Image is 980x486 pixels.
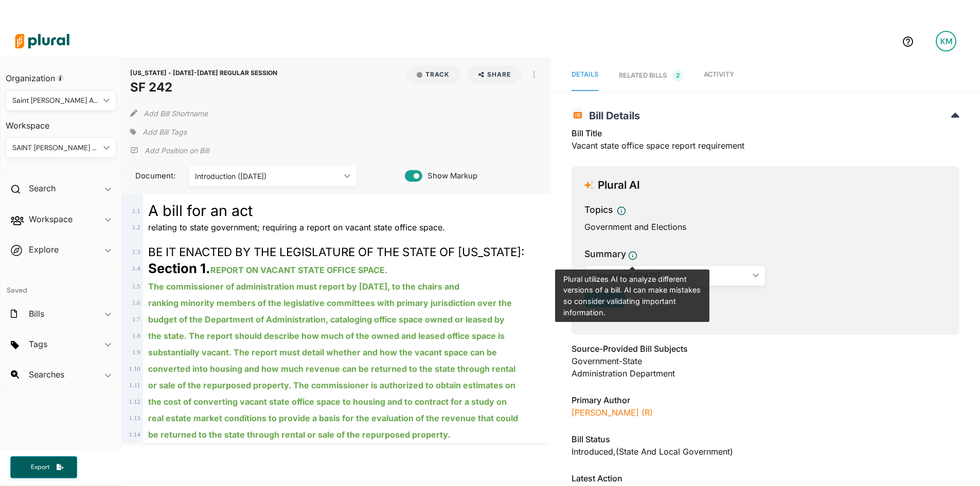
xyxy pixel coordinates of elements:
[132,332,140,339] span: 1 . 8
[572,367,959,380] div: Administration Department
[132,224,140,231] span: 1 . 2
[148,245,524,259] span: BE IT ENACTED BY THE LEGISLATURE OF THE STATE OF [US_STATE]:
[148,222,445,232] span: relating to state government; requiring a report on vacant state office space.
[6,23,78,59] img: Logo for Plural
[145,146,209,156] p: Add Position on Bill
[584,110,640,122] span: Bill Details
[555,269,709,322] div: Plural utilizes AI to analyze different versions of a bill. AI can make mistakes so consider vali...
[29,369,64,380] h2: Searches
[148,260,210,276] strong: Section 1.
[6,63,116,86] h3: Organization
[572,60,598,91] a: Details
[148,364,515,374] ins: converted into housing and how much revenue can be returned to the state through rental
[936,31,956,51] div: KM
[572,433,959,445] h3: Bill Status
[210,265,387,275] ins: REPORT ON VACANT STATE OFFICE SPACE.
[129,365,140,372] span: 1 . 10
[12,95,99,106] div: Saint [PERSON_NAME] Area Chamber of Commerce
[29,183,56,194] h2: Search
[572,343,959,355] h3: Source-Provided Bill Subjects
[572,127,959,139] h3: Bill Title
[619,69,683,82] div: RELATED BILLS
[132,316,140,323] span: 1 . 7
[572,472,959,484] h3: Latest Action
[148,281,459,292] ins: The commissioner of administration must report by [DATE], to the chairs and
[130,143,209,158] div: Add Position Statement
[464,66,525,83] button: Share
[572,70,598,78] span: Details
[406,66,460,83] button: Track
[572,407,653,418] a: [PERSON_NAME] (R)
[130,78,277,97] h1: SF 242
[195,171,341,182] div: Introduction ([DATE])
[148,298,512,308] ins: ranking minority members of the legislative committees with primary jurisdiction over the
[129,415,140,422] span: 1 . 13
[584,221,947,233] div: Government and Elections
[130,69,277,77] span: [US_STATE] - [DATE]-[DATE] REGULAR SESSION
[619,446,730,457] span: State and Local Government
[29,338,47,350] h2: Tags
[29,213,73,225] h2: Workspace
[129,398,140,405] span: 1 . 12
[572,127,959,158] div: Vacant state office space report requirement
[132,349,140,356] span: 1 . 9
[148,347,497,357] ins: substantially vacant. The report must detail whether and how the vacant space can be
[468,66,521,83] button: Share
[704,70,734,78] span: Activity
[584,247,626,261] h3: Summary
[148,202,253,220] span: A bill for an act
[10,456,77,478] button: Export
[132,207,140,214] span: 1 . 1
[144,105,208,121] button: Add Bill Shortname
[148,397,507,407] ins: the cost of converting vacant state office space to housing and to contract for a study on
[29,308,44,319] h2: Bills
[1,273,121,298] h4: Saved
[704,60,734,91] a: Activity
[619,60,683,91] a: RELATED BILLS 2
[945,451,970,476] iframe: Intercom live chat
[584,203,613,217] h3: Topics
[6,111,116,133] h3: Workspace
[129,431,140,438] span: 1 . 14
[129,382,140,389] span: 1 . 11
[12,142,99,153] div: SAINT [PERSON_NAME] AREA CHAMBER OF COMMERCE
[148,380,515,390] ins: or sale of the repurposed property. The commissioner is authorized to obtain estimates on
[56,74,65,83] div: Tooltip anchor
[142,127,187,137] span: Add Bill Tags
[422,170,477,182] span: Show Markup
[132,299,140,307] span: 1 . 6
[130,170,176,182] span: Document:
[572,445,959,458] div: Introduced , ( )
[148,314,505,325] ins: budget of the Department of Administration, cataloging office space owned or leased by
[598,179,640,192] h3: Plural AI
[148,331,505,341] ins: the state. The report should describe how much of the owned and leased office space is
[572,394,959,406] h3: Primary Author
[148,429,450,440] ins: be returned to the state through rental or sale of the repurposed property.
[672,69,683,82] span: 2
[148,413,518,423] ins: real estate market conditions to provide a basis for the evaluation of the revenue that could
[132,248,140,256] span: 1 . 3
[572,355,959,367] div: Government-State
[132,283,140,290] span: 1 . 5
[29,244,59,255] h2: Explore
[132,265,140,272] span: 1 . 4
[928,27,965,56] a: KM
[130,124,187,140] div: Add tags
[24,463,57,472] span: Export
